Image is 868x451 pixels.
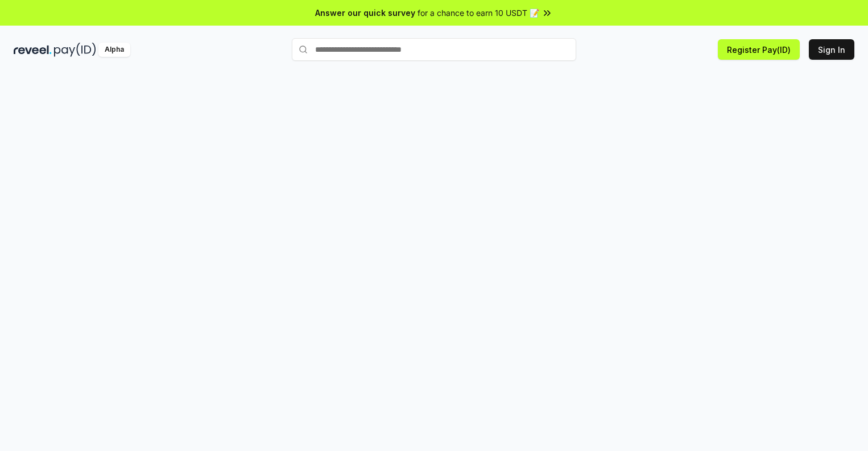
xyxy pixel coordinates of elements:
[14,43,52,57] img: reveel_dark
[418,7,539,19] span: for a chance to earn 10 USDT 📝
[54,43,96,57] img: pay_id
[718,39,800,60] button: Register Pay(ID)
[98,43,130,57] div: Alpha
[809,39,854,60] button: Sign In
[315,7,415,19] span: Answer our quick survey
